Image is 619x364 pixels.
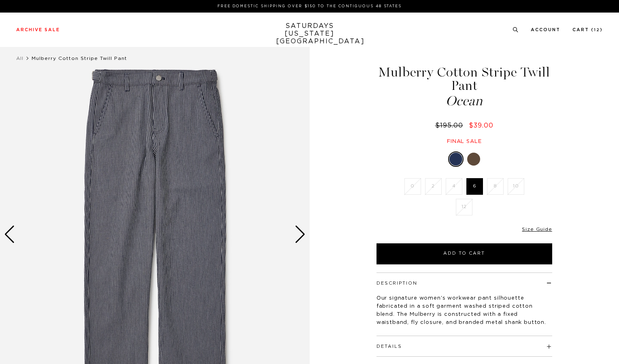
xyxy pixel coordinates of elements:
span: Ocean [375,94,553,108]
label: 6 [466,178,483,195]
button: Description [377,281,417,285]
button: Details [377,344,402,349]
span: Mulberry Cotton Stripe Twill Pant [32,56,127,61]
a: Size Guide [522,227,552,232]
a: Cart (12) [572,28,603,32]
span: $39.00 [469,122,493,129]
a: All [16,56,23,61]
div: Final sale [375,138,553,145]
p: FREE DOMESTIC SHIPPING OVER $150 TO THE CONTIGUOUS 48 STATES [19,3,600,9]
a: Account [531,28,560,32]
button: Add to Cart [377,243,552,264]
a: Archive Sale [16,28,60,32]
del: $195.00 [435,122,466,129]
div: Previous slide [4,226,15,243]
h1: Mulberry Cotton Stripe Twill Pant [375,66,553,108]
div: Next slide [295,226,306,243]
small: 12 [594,28,600,32]
a: SATURDAYS[US_STATE][GEOGRAPHIC_DATA] [276,22,343,45]
p: Our signature women's workwear pant silhouette fabricated in a soft garment washed striped cotton... [377,294,552,327]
